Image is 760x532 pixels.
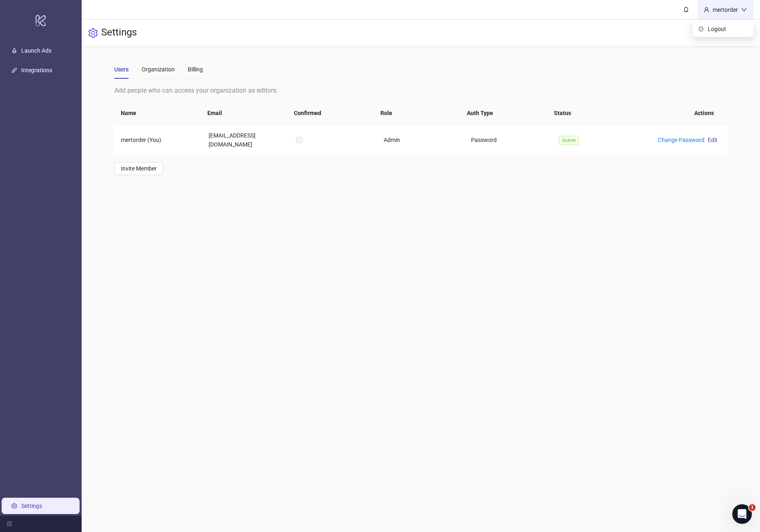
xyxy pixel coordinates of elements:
[114,102,201,124] th: Name
[704,7,709,13] span: user
[114,65,129,74] div: Users
[460,102,547,124] th: Auth Type
[114,124,202,155] td: mertorder (You)
[658,137,704,143] a: Change Password
[121,165,157,172] span: Invite Member
[21,67,52,73] a: Integrations
[559,136,579,145] span: Active
[287,102,374,124] th: Confirmed
[709,5,741,14] div: mertorder
[114,162,163,175] button: Invite Member
[21,503,42,509] a: Settings
[699,27,704,31] span: logout
[704,135,721,145] button: Edit
[201,102,287,124] th: Email
[464,124,552,155] td: Password
[749,504,756,511] span: 1
[634,102,720,124] th: Actions
[708,24,747,33] span: Logout
[741,7,747,13] span: down
[708,137,718,143] span: Edit
[7,521,12,527] span: menu-fold
[101,26,137,40] h3: Settings
[683,7,689,12] span: bell
[732,504,752,524] iframe: Intercom live chat
[547,102,634,124] th: Status
[142,65,175,74] div: Organization
[374,102,460,124] th: Role
[377,124,465,155] td: Admin
[188,65,203,74] div: Billing
[202,124,290,155] td: [EMAIL_ADDRESS][DOMAIN_NAME]
[21,47,51,54] a: Launch Ads
[114,85,727,95] div: Add people who can access your organization as editors.
[88,28,98,38] span: setting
